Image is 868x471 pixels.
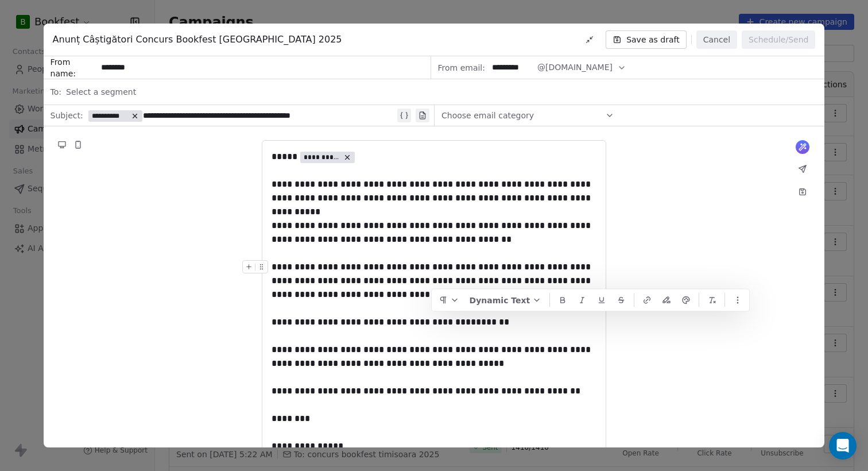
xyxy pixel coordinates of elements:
[53,33,342,47] span: Anunț Câștigători Concurs Bookfest [GEOGRAPHIC_DATA] 2025
[66,86,136,98] span: Select a segment
[51,56,96,79] span: From name:
[438,62,485,74] span: From email:
[441,110,534,121] span: Choose email category
[465,292,547,309] button: Dynamic Text
[51,110,83,125] span: Subject:
[829,432,857,460] div: Open Intercom Messenger
[51,86,61,98] span: To:
[696,30,737,49] button: Cancel
[537,61,613,74] span: @[DOMAIN_NAME]
[606,30,687,49] button: Save as draft
[742,30,815,49] button: Schedule/Send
